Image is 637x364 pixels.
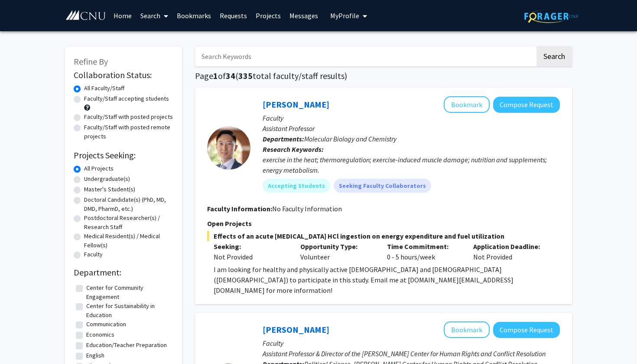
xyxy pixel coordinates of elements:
div: Volunteer [294,241,380,262]
h1: Page of ( total faculty/staff results) [195,71,572,81]
b: Faculty Information: [207,204,272,213]
p: Open Projects [207,218,560,229]
p: Assistant Professor & Director of the [PERSON_NAME] Center for Human Rights and Conflict Resolution [263,348,560,359]
iframe: Chat [6,325,37,357]
label: Communication [86,320,126,329]
label: Economics [86,330,114,339]
label: Faculty [84,250,103,259]
a: [PERSON_NAME] [263,324,329,335]
label: All Projects [84,164,114,173]
h2: Projects Seeking: [74,150,173,161]
p: Faculty [263,338,560,348]
button: Add Francesca Parente to Bookmarks [444,321,490,338]
h2: Collaboration Status: [74,70,173,80]
button: Compose Request to Francesca Parente [493,322,560,338]
div: 0 - 5 hours/week [380,241,467,262]
div: Not Provided [467,241,553,262]
span: 335 [238,70,253,81]
label: Faculty/Staff with posted remote projects [84,123,173,141]
a: [PERSON_NAME] [263,99,329,110]
span: 1 [213,70,218,81]
label: Center for Community Engagement [86,283,171,302]
input: Search Keywords [195,46,535,66]
a: Home [109,0,136,31]
span: 34 [226,70,235,81]
a: Projects [251,0,285,31]
a: Requests [215,0,251,31]
mat-chip: Seeking Faculty Collaborators [334,179,431,193]
p: I am looking for healthy and physically active [DEMOGRAPHIC_DATA] and [DEMOGRAPHIC_DATA] ([DEMOGR... [214,264,560,295]
label: Doctoral Candidate(s) (PhD, MD, DMD, PharmD, etc.) [84,195,173,213]
div: Not Provided [214,252,287,262]
label: English [86,351,104,360]
a: Search [136,0,172,31]
b: Departments: [263,134,304,143]
label: All Faculty/Staff [84,84,124,93]
label: Education/Teacher Preparation [86,341,167,350]
p: Faculty [263,113,560,123]
span: No Faculty Information [272,204,342,213]
p: Time Commitment: [387,241,461,252]
label: Medical Resident(s) / Medical Fellow(s) [84,232,173,250]
p: Opportunity Type: [300,241,374,252]
img: Christopher Newport University Logo [65,10,106,21]
label: Faculty/Staff accepting students [84,94,169,103]
p: Assistant Professor [263,123,560,134]
label: Faculty/Staff with posted projects [84,112,173,121]
p: Seeking: [214,241,287,252]
span: My Profile [330,11,359,20]
b: Research Keywords: [263,145,324,154]
label: Undergraduate(s) [84,174,130,184]
span: Molecular Biology and Chemistry [304,134,396,143]
button: Search [536,46,572,66]
img: ForagerOne Logo [524,10,578,23]
label: Master's Student(s) [84,185,135,194]
h2: Department: [74,267,173,278]
label: Center for Sustainability in Education [86,302,171,320]
a: Messages [285,0,322,31]
span: Effects of an acute [MEDICAL_DATA] HCl ingestion on energy expenditure and fuel utilization [207,231,560,241]
mat-chip: Accepting Students [263,179,330,193]
span: Refine By [74,56,108,67]
p: Application Deadline: [473,241,547,252]
label: Postdoctoral Researcher(s) / Research Staff [84,213,173,232]
button: Compose Request to Zidong Li [493,97,560,113]
div: exercise in the heat; thermoregulation; exercise-induced muscle damage; nutrition and supplements... [263,154,560,175]
a: Bookmarks [172,0,215,31]
button: Add Zidong Li to Bookmarks [444,96,490,113]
